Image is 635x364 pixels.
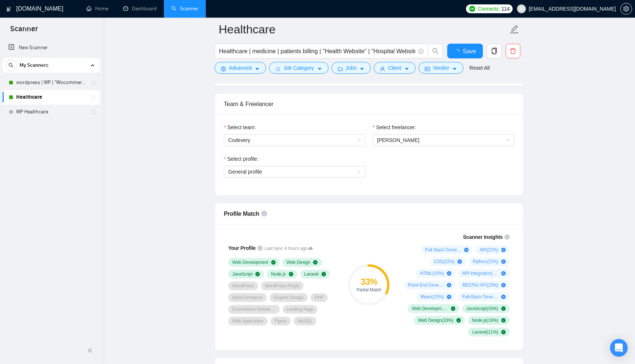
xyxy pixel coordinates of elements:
[421,294,444,300] span: React ( 15 %)
[425,66,430,72] span: idcard
[469,64,489,72] a: Reset All
[463,234,503,240] span: Scanner Insights
[271,271,286,277] span: Node.js
[428,44,443,58] button: search
[454,49,463,55] span: loading
[232,283,254,289] span: WordPress
[275,318,287,324] span: Figma
[171,6,198,12] a: searchScanner
[447,283,451,287] span: plus-circle
[373,123,416,131] label: Select freelancer:
[462,282,498,288] span: RESTful API ( 15 %)
[428,48,442,54] span: search
[219,47,415,56] input: Search Freelance Jobs...
[505,234,510,240] span: info-circle
[16,75,86,90] a: wordpress | WP | "Wocommerce"
[221,66,226,72] span: setting
[501,259,506,264] span: plus-circle
[275,66,280,72] span: bars
[472,317,498,323] span: Node.js ( 19 %)
[228,135,361,146] span: Codevery
[519,6,524,11] span: user
[412,306,448,312] span: Web Development ( 37 %)
[501,248,506,252] span: plus-circle
[388,64,401,72] span: Client
[16,105,86,119] a: WP Healthcare
[304,271,319,277] span: Laravel
[224,211,259,217] span: Profile Match
[19,58,49,73] span: My Scanners
[232,306,276,312] span: Ecommerce Website Development
[501,5,509,13] span: 114
[261,211,267,216] span: info-circle
[620,6,632,12] a: setting
[419,62,463,74] button: idcardVendorcaret-down
[472,329,498,335] span: Laravel ( 11 %)
[348,277,390,286] div: 33 %
[501,283,506,287] span: plus-circle
[610,339,628,357] div: Open Intercom Messenger
[283,64,314,72] span: Job Category
[451,306,455,311] span: check-circle
[8,40,94,55] a: New Scanner
[478,5,500,13] span: Connects:
[447,44,483,58] button: Save
[420,270,444,276] span: HTML ( 19 %)
[287,259,311,265] span: Web Design
[620,3,632,15] button: setting
[447,271,451,276] span: plus-circle
[224,94,514,114] div: Team & Freelancer
[6,63,17,68] span: search
[374,62,416,74] button: userClientcaret-down
[380,66,385,72] span: user
[501,306,506,311] span: check-circle
[4,23,44,39] span: Scanner
[473,259,498,265] span: Python ( 22 %)
[338,66,343,72] span: folder
[487,48,501,54] span: copy
[287,306,313,312] span: Landing Page
[16,90,86,105] a: Healthcare
[232,259,268,265] span: Web Development
[404,66,409,72] span: caret-down
[232,318,263,324] span: Web Application
[315,295,324,301] span: PHP
[87,347,95,354] span: double-left
[464,248,469,252] span: plus-circle
[331,62,371,74] button: folderJobscaret-down
[313,260,317,265] span: check-circle
[228,245,256,251] span: Your Profile
[90,109,96,115] span: holder
[228,166,361,177] span: General profile
[377,137,419,143] span: [PERSON_NAME]
[229,64,252,72] span: Advanced
[359,66,365,72] span: caret-down
[346,64,357,72] span: Jobs
[6,3,11,15] img: logo
[255,272,260,276] span: check-circle
[463,47,476,56] span: Save
[255,66,260,72] span: caret-down
[418,317,453,323] span: Web Design ( 33 %)
[3,40,100,55] li: New Scanner
[621,6,632,12] span: setting
[425,247,461,253] span: Full Stack Development ( 37 %)
[5,59,17,71] button: search
[456,318,461,323] span: check-circle
[506,48,520,54] span: delete
[419,49,423,54] span: info-circle
[462,270,498,276] span: API Integration ( 15 %)
[462,294,498,300] span: Full-Stack Development ( 11 %)
[466,306,498,312] span: JavaScript ( 33 %)
[480,247,498,253] span: API ( 22 %)
[452,66,457,72] span: caret-down
[258,245,263,251] span: info-circle
[224,123,256,131] label: Select team:
[289,272,293,276] span: check-circle
[271,260,276,265] span: check-circle
[487,44,502,58] button: copy
[447,295,451,299] span: plus-circle
[510,25,519,34] span: edit
[501,330,506,334] span: check-circle
[219,20,508,39] input: Scanner name...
